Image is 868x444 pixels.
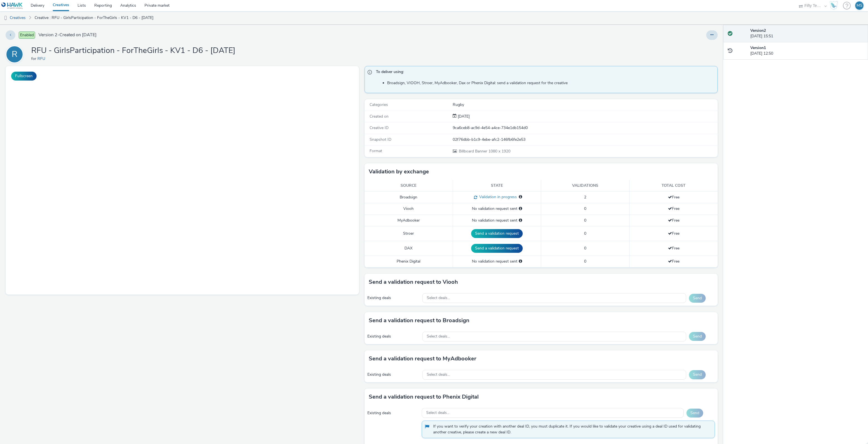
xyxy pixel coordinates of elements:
[6,52,26,57] a: R
[686,409,703,418] button: Send
[367,410,419,416] div: Existing deals
[365,191,453,203] td: Broadsign
[365,256,453,267] td: Phenix Digital
[427,372,450,377] span: Select deals...
[370,114,389,119] span: Created on
[584,218,586,223] span: 0
[38,32,97,38] span: Version 2 - Created on [DATE]
[453,180,541,191] th: State
[689,294,706,303] button: Send
[584,206,586,211] span: 0
[365,241,453,256] td: DAX
[584,246,586,251] span: 0
[519,206,522,212] div: Please select a deal below and click on Send to send a validation request to Viooh.
[387,80,715,86] li: Broadsign, VIOOH, Stroer, MyAdbooker, Dax or Phenix Digital: send a validation request for the cr...
[32,11,156,25] a: Creative : RFU - GirlsParticipation - ForTheGirls - KV1 - D6 - [DATE]
[31,56,37,61] span: for
[471,229,523,238] button: Send a validation request
[365,203,453,215] td: Viooh
[458,149,510,154] span: 1080 x 1920
[369,316,469,325] h3: Send a validation request to Broadsign
[370,137,391,142] span: Snapshot ID
[369,393,479,401] h3: Send a validation request to Phenix Digital
[37,56,47,61] a: RFU
[584,231,586,236] span: 0
[31,45,235,56] h1: RFU - GirlsParticipation - ForTheGirls - KV1 - D6 - [DATE]
[830,1,838,10] img: Hawk Academy
[456,259,538,264] div: No validation request sent
[427,296,450,300] span: Select deals...
[830,1,840,10] a: Hawk Academy
[19,31,35,39] span: Enabled
[584,259,586,264] span: 0
[750,28,766,33] strong: Version 2
[689,332,706,341] button: Send
[369,355,476,363] h3: Send a validation request to MyAdbooker
[433,424,709,435] span: If you want to verify your creation with another deal ID, you must duplicate it. If you would lik...
[477,194,517,200] span: Validation in progress
[857,1,862,10] div: MS
[668,218,679,223] span: Free
[471,244,523,253] button: Send a validation request
[367,372,419,377] div: Existing deals
[365,226,453,241] td: Stroer
[630,180,718,191] th: Total cost
[689,370,706,379] button: Send
[376,69,712,76] span: To deliver using:
[668,231,679,236] span: Free
[668,246,679,251] span: Free
[1,2,23,9] img: undefined Logo
[453,137,717,142] div: 02f76dbb-b1c9-4ebe-afc2-146fb6fe2e53
[453,102,717,108] div: Rugby
[456,206,538,212] div: No validation request sent
[668,195,679,200] span: Free
[750,45,864,57] div: [DATE] 12:50
[519,259,522,264] div: Please select a deal below and click on Send to send a validation request to Phenix Digital.
[370,102,388,107] span: Categories
[367,334,419,339] div: Existing deals
[370,148,382,154] span: Format
[584,195,586,200] span: 2
[668,259,679,264] span: Free
[12,47,18,62] div: R
[453,125,717,131] div: 9ca6ceb8-ac9d-4e54-a4ce-734e1db154d0
[750,45,766,50] strong: Version 1
[11,72,37,81] button: Fullscreen
[459,149,488,154] span: Billboard Banner
[519,218,522,223] div: Please select a deal below and click on Send to send a validation request to MyAdbooker.
[750,28,864,39] div: [DATE] 15:51
[457,114,470,119] div: Creation 21 August 2025, 12:50
[369,278,458,286] h3: Send a validation request to Viooh
[369,168,429,176] h3: Validation by exchange
[365,180,453,191] th: Source
[365,215,453,226] td: MyAdbooker
[3,15,8,21] img: dooh
[541,180,630,191] th: Validations
[456,218,538,223] div: No validation request sent
[427,334,450,339] span: Select deals...
[457,114,470,119] span: [DATE]
[668,206,679,211] span: Free
[370,125,389,130] span: Creative ID
[426,411,449,415] span: Select deals...
[367,295,419,301] div: Existing deals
